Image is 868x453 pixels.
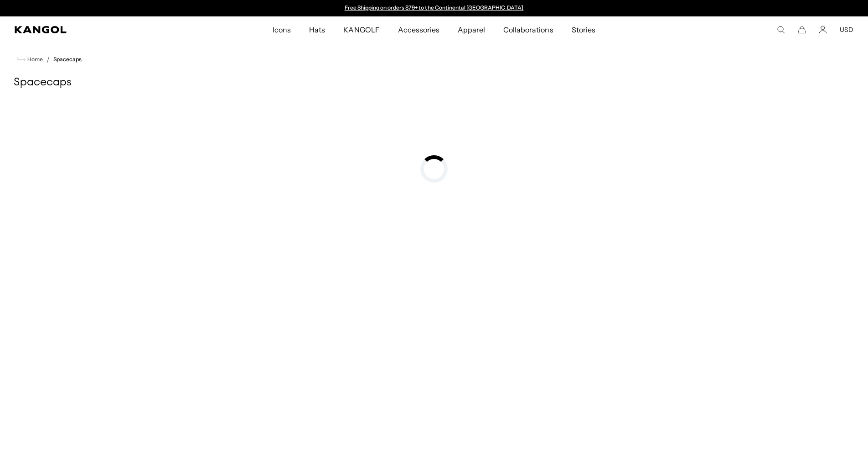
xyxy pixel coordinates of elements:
[263,16,300,43] a: Icons
[840,26,853,34] button: USD
[798,26,806,34] button: Cart
[334,16,388,43] a: KANGOLF
[43,54,50,65] li: /
[343,16,379,43] span: KANGOLF
[340,5,528,12] div: 1 of 2
[389,16,449,43] a: Accessories
[572,16,595,43] span: Stories
[340,5,528,12] div: Announcement
[300,16,334,43] a: Hats
[340,5,528,12] slideshow-component: Announcement bar
[819,26,827,34] a: Account
[14,76,854,90] h1: Spacecaps
[17,55,43,63] a: Home
[398,16,439,43] span: Accessories
[53,56,82,63] a: Spacecaps
[273,16,291,43] span: Icons
[458,16,485,43] span: Apparel
[449,16,494,43] a: Apparel
[494,16,562,43] a: Collaborations
[309,16,325,43] span: Hats
[777,26,785,34] summary: Search here
[563,16,604,43] a: Stories
[26,56,43,63] span: Home
[503,16,553,43] span: Collaborations
[345,4,524,11] a: Free Shipping on orders $79+ to the Continental [GEOGRAPHIC_DATA]
[15,26,181,33] a: Kangol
